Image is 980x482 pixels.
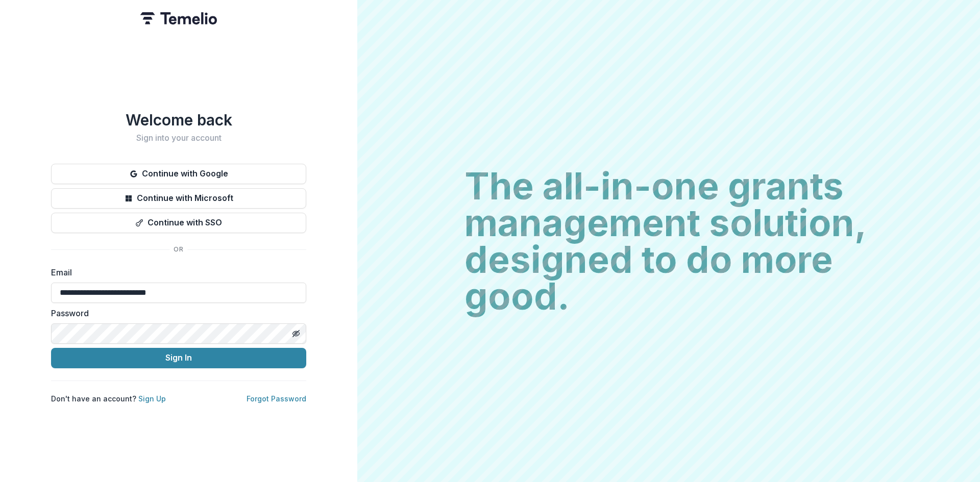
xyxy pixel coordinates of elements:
keeper-lock: Open Keeper Popup [274,327,286,340]
a: Sign Up [138,394,166,403]
label: Email [51,266,300,278]
a: Forgot Password [247,394,306,403]
button: Toggle password visibility [288,325,304,342]
button: Continue with SSO [51,213,306,233]
label: Password [51,307,300,319]
button: Continue with Microsoft [51,188,306,209]
button: Sign In [51,348,306,368]
p: Don't have an account? [51,393,166,404]
img: Temelio [140,12,217,24]
button: Continue with Google [51,164,306,184]
keeper-lock: Open Keeper Popup [286,287,298,299]
h2: Sign into your account [51,133,306,143]
h1: Welcome back [51,111,306,129]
